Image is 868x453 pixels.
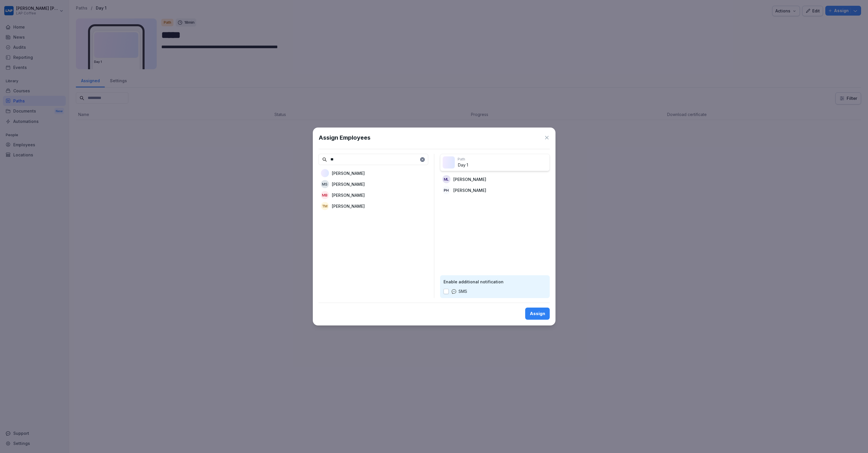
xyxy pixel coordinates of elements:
[442,175,450,183] div: ML
[321,169,329,177] img: pzmovlt0a9qah1ja04beo1a0.png
[332,181,365,187] p: [PERSON_NAME]
[525,308,550,320] button: Assign
[458,157,547,162] p: Path
[458,162,547,169] p: Day 1
[444,279,546,285] p: Enable additional notification
[442,186,450,194] div: PH
[321,191,329,199] div: MB
[453,187,486,193] p: [PERSON_NAME]
[459,288,467,295] p: SMS
[332,192,365,198] p: [PERSON_NAME]
[332,203,365,209] p: [PERSON_NAME]
[319,133,371,142] h1: Assign Employees
[530,310,545,317] div: Assign
[321,202,329,210] div: TM
[321,180,329,188] div: MS
[332,170,365,176] p: [PERSON_NAME]
[453,176,486,182] p: [PERSON_NAME]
